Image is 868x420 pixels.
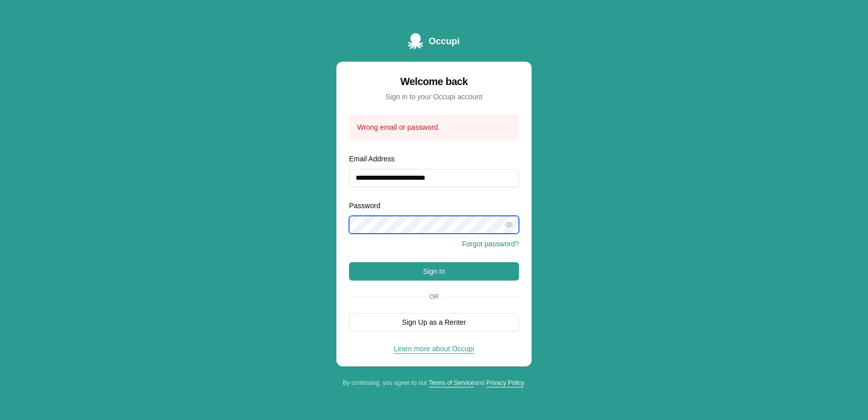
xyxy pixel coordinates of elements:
label: Password [349,202,380,210]
a: Terms of Service [429,379,474,386]
span: Occupi [428,34,459,48]
div: Sign in to your Occupi account [349,92,519,102]
a: Occupi [408,33,459,49]
label: Email Address [349,155,394,163]
div: By continuing, you agree to our and . [336,379,532,387]
a: Learn more about Occupi [394,345,474,353]
span: Or [425,293,443,301]
div: Wrong email or password. [357,122,511,132]
button: Forgot password? [462,239,519,249]
div: Welcome back [349,74,519,89]
button: Sign In [349,262,519,281]
button: Sign Up as a Renter [349,313,519,331]
a: Privacy Policy [486,379,524,386]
